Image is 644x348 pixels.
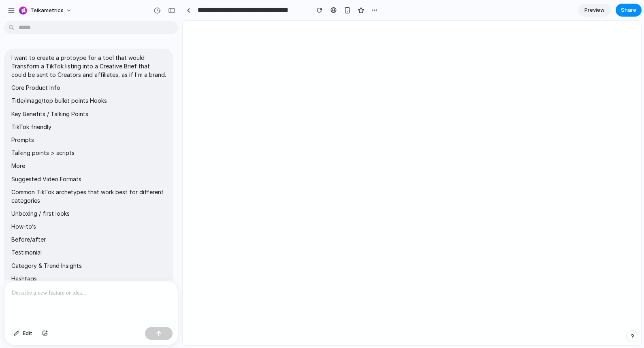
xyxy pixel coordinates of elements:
p: Prompts [11,136,166,144]
p: TikTok friendly [11,123,166,131]
p: Core Product Info [11,83,166,92]
a: Preview [578,4,611,17]
p: Before/after [11,235,166,244]
p: Hashtags [11,274,166,283]
button: Edit [10,327,36,340]
p: I want to create a protoype for a tool that would Transform a TikTok listing into a Creative Brie... [11,53,166,79]
span: Teikametrics [30,6,64,15]
p: How-to’s [11,222,166,231]
span: Preview [584,6,605,14]
button: Share [616,4,642,17]
p: Title/image/top bullet points Hooks [11,96,166,105]
p: Key Benefits / Talking Points [11,110,166,118]
button: Teikametrics [16,4,76,17]
span: Edit [23,329,32,337]
p: Talking points > scripts [11,149,166,157]
p: Unboxing / first looks [11,209,166,218]
p: Suggested Video Formats [11,175,166,183]
span: Share [621,6,636,14]
p: Category & Trend Insights [11,261,166,270]
p: Testimonial [11,248,166,257]
p: More [11,161,166,170]
p: Common TikTok archetypes that work best for different categories [11,188,166,205]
